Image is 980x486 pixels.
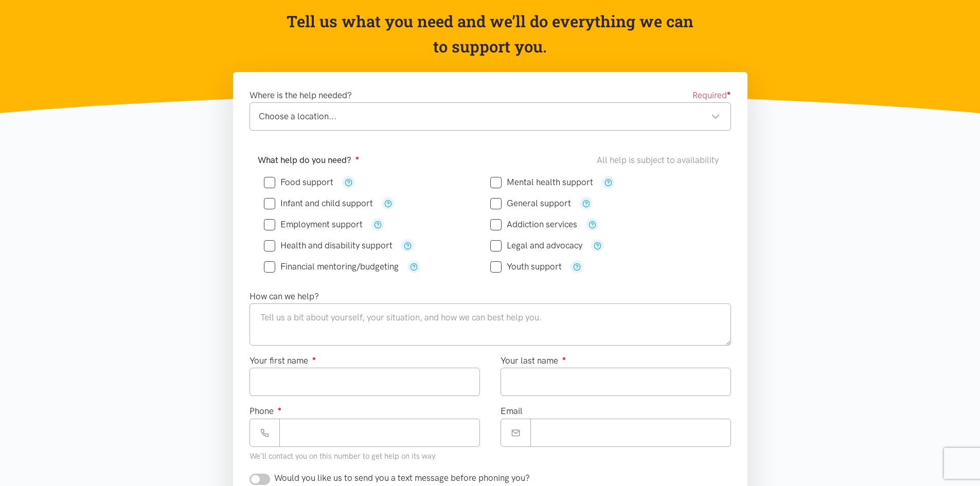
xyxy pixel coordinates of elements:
label: Health and disability support [264,241,393,250]
label: Employment support [264,220,363,229]
sup: ● [278,405,282,412]
label: Legal and advocacy [490,241,582,250]
label: Your last name [501,354,566,368]
label: Youth support [490,262,562,271]
div: Choose a location... [259,110,720,123]
label: Infant and child support [264,199,373,208]
label: Addiction services [490,220,577,229]
label: Phone [250,404,282,418]
span: Would you like us to send you a text message before phoning you? [274,473,530,483]
label: Where is the help needed? [250,88,352,102]
label: What help do you need? [258,153,360,167]
sup: ● [727,89,731,97]
small: We'll contact you on this number to get help on its way. [250,452,437,461]
label: Your first name [250,354,316,368]
sup: ● [355,154,360,161]
sup: ● [562,354,566,362]
input: Email [530,419,731,447]
input: Phone number [279,419,480,447]
label: General support [490,199,571,208]
label: Food support [264,178,333,187]
label: Financial mentoring/budgeting [264,262,399,271]
span: Required [692,88,731,102]
sup: ● [312,354,316,362]
label: Mental health support [490,178,593,187]
p: Tell us what you need and we’ll do everything we can to support you. [286,9,694,60]
label: How can we help? [250,290,319,303]
label: Email [501,404,523,418]
div: All help is subject to availability [597,153,723,167]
